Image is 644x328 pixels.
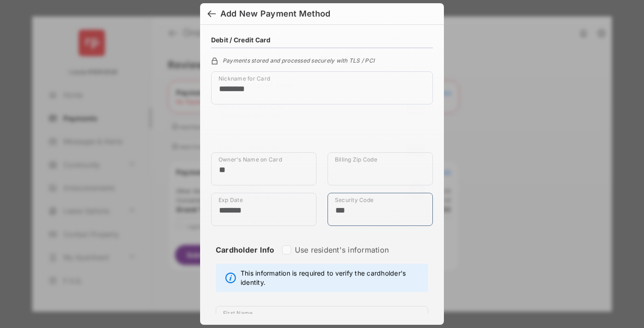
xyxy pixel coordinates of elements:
label: Use resident's information [295,245,389,254]
iframe: Credit card field [211,112,433,152]
span: This information is required to verify the cardholder's identity. [241,269,423,287]
h4: Debit / Credit Card [211,36,271,44]
div: Add New Payment Method [220,9,330,19]
strong: Cardholder Info [216,245,275,271]
div: Payments stored and processed securely with TLS / PCI [211,56,433,64]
